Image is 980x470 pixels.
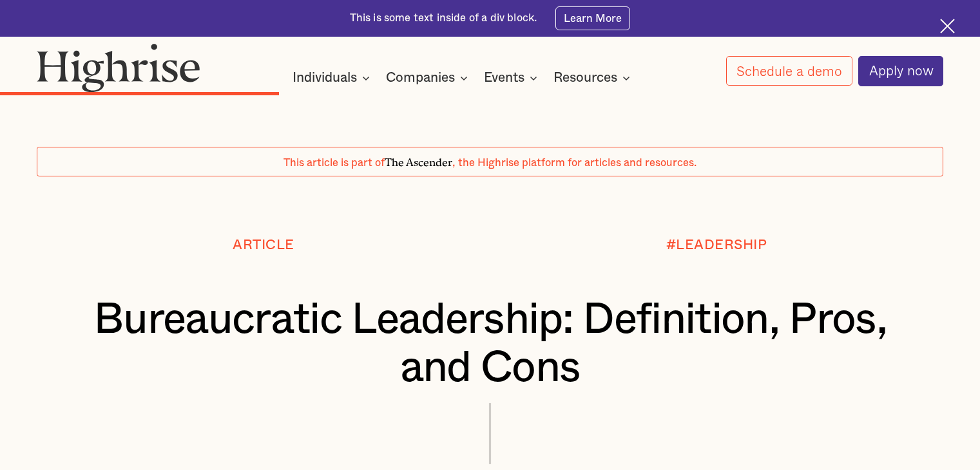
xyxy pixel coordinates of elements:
span: , the Highrise platform for articles and resources. [452,158,697,168]
div: Resources [553,70,617,86]
div: Companies [386,70,455,86]
a: Apply now [858,56,943,86]
div: Individuals [293,70,374,86]
div: #LEADERSHIP [666,238,767,253]
span: The Ascender [385,154,452,167]
div: Companies [386,70,472,86]
div: Article [233,238,294,253]
a: Learn More [555,6,631,30]
span: This article is part of [283,158,385,168]
div: Individuals [293,70,357,86]
img: Cross icon [940,19,955,33]
div: Resources [553,70,634,86]
img: Highrise logo [37,43,200,93]
div: Events [484,70,524,86]
div: This is some text inside of a div block. [350,11,537,26]
a: Schedule a demo [726,56,852,86]
div: Events [484,70,541,86]
h1: Bureaucratic Leadership: Definition, Pros, and Cons [75,296,906,391]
